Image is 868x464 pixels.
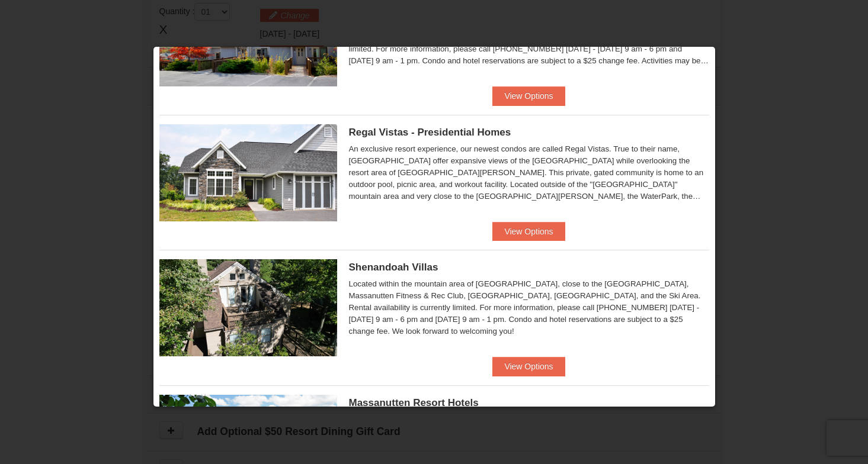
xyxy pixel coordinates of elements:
[349,262,438,273] span: Shenandoah Villas
[349,278,709,337] div: Located within the mountain area of [GEOGRAPHIC_DATA], close to the [GEOGRAPHIC_DATA], Massanutte...
[492,357,565,376] button: View Options
[159,124,337,221] img: 19218991-1-902409a9.jpg
[349,127,511,138] span: Regal Vistas - Presidential Homes
[159,259,337,356] img: 19219019-2-e70bf45f.jpg
[492,222,565,241] button: View Options
[492,86,565,105] button: View Options
[349,397,479,408] span: Massanutten Resort Hotels
[349,143,709,202] div: An exclusive resort experience, our newest condos are called Regal Vistas. True to their name, [G...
